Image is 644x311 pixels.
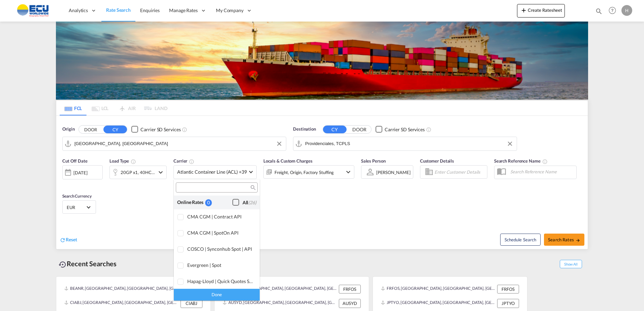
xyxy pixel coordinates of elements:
md-icon: icon-magnify [250,185,255,190]
div: Done [174,289,260,301]
div: 0 [205,199,212,206]
span: (26) [248,200,256,205]
div: COSCO | Synconhub Spot | API [187,246,254,252]
div: Hapag-Lloyd | Quick Quotes Spot [187,278,254,284]
div: Evergreen | Spot [187,262,254,268]
div: All [243,199,256,206]
md-checkbox: Checkbox No Ink [232,199,256,206]
div: Online Rates [177,199,205,206]
div: CMA CGM | SpotOn API [187,230,254,236]
div: CMA CGM | Contract API [187,214,254,219]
